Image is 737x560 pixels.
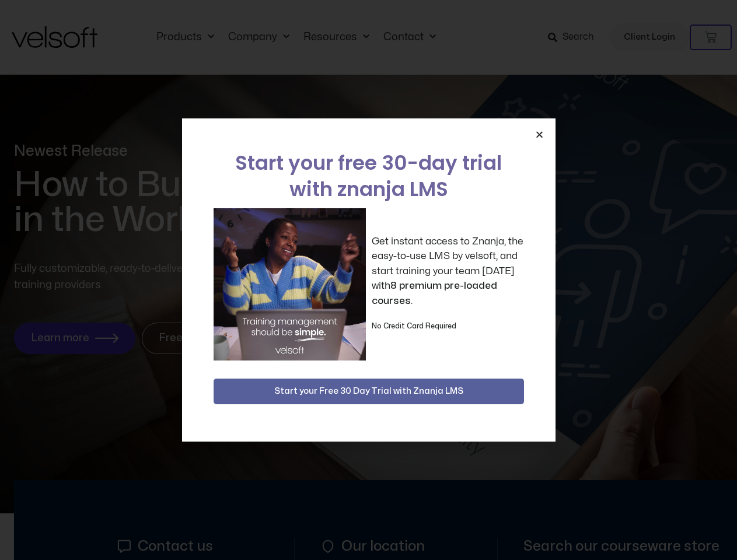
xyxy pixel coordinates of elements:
button: Start your Free 30 Day Trial with Znanja LMS [214,379,524,404]
span: Start your Free 30 Day Trial with Znanja LMS [274,384,463,398]
h2: Start your free 30-day trial with znanja LMS [214,150,524,202]
strong: No Credit Card Required [372,323,456,330]
a: Close [535,130,544,139]
strong: 8 premium pre-loaded courses [372,281,497,306]
p: Get instant access to Znanja, the easy-to-use LMS by velsoft, and start training your team [DATE]... [372,234,524,309]
img: a woman sitting at her laptop dancing [214,208,366,360]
